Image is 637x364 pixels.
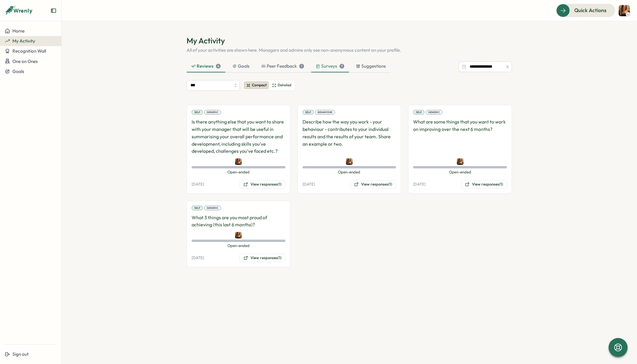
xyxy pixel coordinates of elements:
span: Sign out [12,351,29,357]
span: Goals [12,69,24,74]
button: View responses(1) [350,180,396,188]
div: Generic [204,206,221,210]
img: Emily Thompson [346,158,353,165]
p: What 3 things are you most proud of achieving (this last 6 months)? [192,214,285,229]
div: Generic [204,110,221,115]
div: 4 [216,64,221,69]
p: What are some things that you want to work on improving over the next 6 months? [413,118,507,155]
p: Describe how the way you work - your behaviour - contributes to your individual results and the r... [303,118,396,155]
img: Emily Thompson [235,158,242,165]
img: Emily Thompson [235,232,242,238]
img: Emily Thompson [619,5,630,16]
button: Expand sidebar [51,8,56,14]
div: Self [413,110,424,115]
div: Self [303,110,314,115]
div: Surveys [316,63,344,69]
span: Compact [252,82,267,88]
div: Peer Feedback [261,63,304,69]
span: Home [12,28,25,34]
div: Generic [426,110,442,115]
div: Self [192,110,203,115]
button: View responses(1) [240,254,285,262]
span: Recognition Wall [12,48,46,54]
span: My Activity [12,38,35,44]
div: Behaviour [315,110,335,115]
p: [DATE] [192,255,204,261]
p: All of your activities are shown here. Managers and admins only see non-anonymous content on your... [187,47,512,53]
p: [DATE] [413,182,426,187]
div: Goals [232,63,250,69]
div: Reviews [191,63,221,69]
p: [DATE] [192,182,204,187]
button: Quick Actions [556,4,615,17]
span: One on Ones [12,58,38,64]
div: Self [192,206,203,210]
p: [DATE] [303,182,315,187]
span: Open-ended [303,170,396,175]
span: Quick Actions [574,6,607,14]
img: Emily Thompson [457,158,463,165]
div: 7 [339,64,344,69]
span: Open-ended [413,170,507,175]
h1: My Activity [187,35,512,46]
p: Is there anything else that you want to share with your manager that will be useful in summarisin... [192,118,285,155]
button: View responses(1) [461,180,507,188]
button: View responses(1) [240,180,285,188]
span: Open-ended [192,243,285,248]
div: 1 [299,64,304,69]
span: Open-ended [192,170,285,175]
div: Suggestions [356,63,386,69]
span: Detailed [278,82,291,88]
